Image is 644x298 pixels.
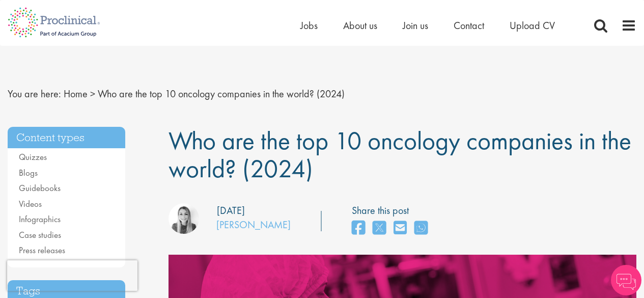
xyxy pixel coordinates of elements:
[510,19,555,32] a: Upload CV
[8,127,125,149] h3: Content types
[169,203,199,234] img: Hannah Burke
[217,203,245,218] div: [DATE]
[19,213,61,225] a: Infographics
[343,19,377,32] a: About us
[64,87,88,100] a: breadcrumb link
[403,19,428,32] a: Join us
[7,260,137,291] iframe: reCAPTCHA
[373,218,386,239] a: share on twitter
[394,218,407,239] a: share on email
[19,182,61,194] a: Guidebooks
[98,87,345,100] span: Who are the top 10 oncology companies in the world? (2024)
[352,218,365,239] a: share on facebook
[300,19,318,32] a: Jobs
[352,203,433,218] label: Share this post
[454,19,484,32] a: Contact
[414,218,428,239] a: share on whats app
[19,245,65,256] a: Press releases
[19,229,61,240] a: Case studies
[8,87,61,100] span: You are here:
[216,218,291,231] a: [PERSON_NAME]
[19,151,47,162] a: Quizzes
[90,87,95,100] span: >
[19,198,42,209] a: Videos
[611,265,641,295] img: Chatbot
[169,124,631,185] span: Who are the top 10 oncology companies in the world? (2024)
[19,167,38,178] a: Blogs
